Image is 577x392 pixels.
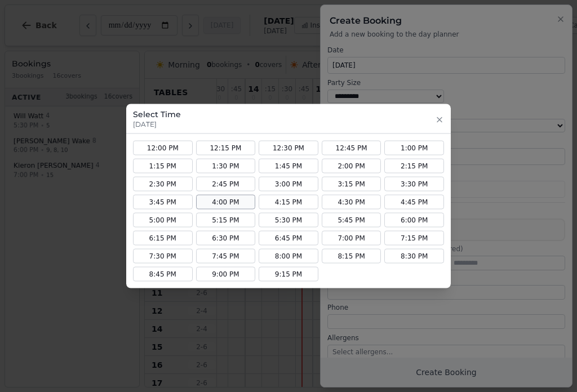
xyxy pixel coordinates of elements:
button: 1:30 PM [196,159,256,173]
button: 5:15 PM [196,213,256,228]
button: 12:00 PM [133,141,193,155]
button: 8:00 PM [259,249,318,264]
button: 2:00 PM [322,159,381,173]
button: 3:30 PM [384,177,444,191]
button: 1:00 PM [384,141,444,155]
button: 2:30 PM [133,177,193,191]
button: 5:45 PM [322,213,381,228]
button: 8:15 PM [322,249,381,264]
button: 9:15 PM [259,267,318,282]
button: 2:45 PM [196,177,256,191]
button: 3:00 PM [259,177,318,191]
button: 5:00 PM [133,213,193,228]
button: 4:45 PM [384,195,444,210]
button: 12:30 PM [259,141,318,155]
button: 4:15 PM [259,195,318,210]
button: 7:45 PM [196,249,256,264]
button: 5:30 PM [259,213,318,228]
button: 8:30 PM [384,249,444,264]
button: 4:30 PM [322,195,381,210]
button: 12:45 PM [322,141,381,155]
h3: Select Time [133,109,181,120]
button: 8:45 PM [133,267,193,282]
button: 6:15 PM [133,231,193,246]
button: 6:30 PM [196,231,256,246]
button: 4:00 PM [196,195,256,210]
button: 1:45 PM [259,159,318,173]
button: 3:45 PM [133,195,193,210]
button: 6:00 PM [384,213,444,228]
p: [DATE] [133,120,181,129]
button: 2:15 PM [384,159,444,173]
button: 7:30 PM [133,249,193,264]
button: 9:00 PM [196,267,256,282]
button: 1:15 PM [133,159,193,173]
button: 7:15 PM [384,231,444,246]
button: 3:15 PM [322,177,381,191]
button: 7:00 PM [322,231,381,246]
button: 6:45 PM [259,231,318,246]
button: 12:15 PM [196,141,256,155]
